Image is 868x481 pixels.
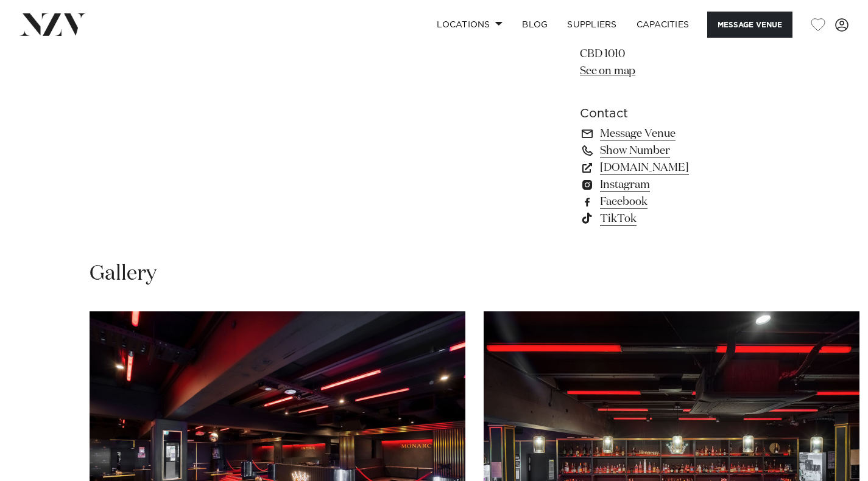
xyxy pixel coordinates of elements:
a: [DOMAIN_NAME] [580,159,778,176]
a: Show Number [580,142,778,159]
a: Message Venue [580,125,778,142]
a: SUPPLIERS [557,12,626,38]
img: nzv-logo.png [19,13,86,35]
button: Message Venue [707,12,792,38]
h2: Gallery [90,260,157,288]
a: Capacities [627,12,699,38]
a: See on map [580,66,635,77]
a: BLOG [512,12,557,38]
a: Locations [427,12,512,38]
a: TikTok [580,210,778,227]
a: Instagram [580,176,778,193]
a: Facebook [580,193,778,210]
h6: Contact [580,105,778,123]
